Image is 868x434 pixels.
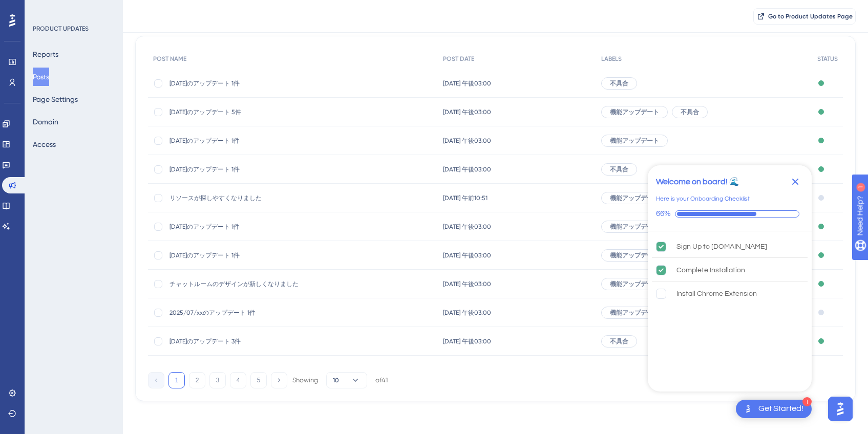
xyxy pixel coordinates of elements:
[292,376,318,385] div: Showing
[443,251,491,259] span: [DATE] 午後03:00
[601,55,622,63] span: LABELS
[443,79,491,88] span: [DATE] 午後03:00
[676,241,767,253] div: Sign Up to [DOMAIN_NAME]
[170,337,333,345] span: [DATE]のアップデート 3件
[443,165,491,173] span: [DATE] 午後03:00
[736,400,812,418] div: Open Get Started! checklist, remaining modules: 1
[71,5,74,13] div: 1
[802,397,812,406] div: 1
[656,194,750,204] div: Here is your Onboarding Checklist
[656,176,739,188] div: Welcome on board! 🌊
[758,403,803,415] div: Get Started!
[753,8,856,25] button: Go to Product Updates Page
[443,55,474,63] span: POST DATE
[610,194,659,202] span: 機能アップデート
[648,165,812,392] div: Checklist Container
[170,165,333,173] span: [DATE]のアップデート 1件
[170,309,333,317] span: 2025/07/xxのアップデート 1件
[817,55,838,63] span: STATUS
[24,3,64,15] span: Need Help?
[443,223,491,231] span: [DATE] 午後03:00
[326,372,367,388] button: 10
[825,394,856,424] iframe: UserGuiding AI Assistant Launcher
[787,173,803,190] div: Close Checklist
[375,376,388,385] div: of 41
[33,135,56,154] button: Access
[768,12,853,20] span: Go to Product Updates Page
[681,108,699,116] span: 不具合
[610,165,628,173] span: 不具合
[610,309,659,317] span: 機能アップデート
[676,288,757,300] div: Install Chrome Extension
[742,403,754,415] img: launcher-image-alternative-text
[209,372,226,388] button: 3
[250,372,267,388] button: 5
[610,79,628,88] span: 不具合
[33,68,49,86] button: Posts
[189,372,205,388] button: 2
[170,280,333,288] span: チャットルームのデザインが新しくなりました
[610,251,659,259] span: 機能アップデート
[33,25,89,33] div: PRODUCT UPDATES
[168,372,185,388] button: 1
[170,108,333,116] span: [DATE]のアップデート 5件
[443,194,488,202] span: [DATE] 午前10:51
[610,108,659,116] span: 機能アップデート
[443,137,491,145] span: [DATE] 午後03:00
[443,108,491,116] span: [DATE] 午後03:00
[610,223,659,231] span: 機能アップデート
[170,79,333,88] span: [DATE]のアップデート 1件
[652,283,808,305] div: Install Chrome Extension is incomplete.
[170,194,333,202] span: リソースが探しやすくなりました
[610,280,659,288] span: 機能アップデート
[230,372,246,388] button: 4
[656,209,671,219] div: 66%
[33,90,78,108] button: Page Settings
[676,264,745,276] div: Complete Installation
[153,55,186,63] span: POST NAME
[652,235,808,258] div: Sign Up to UserGuiding.com is complete.
[170,137,333,145] span: [DATE]のアップデート 1件
[333,376,339,384] span: 10
[33,45,58,63] button: Reports
[33,113,58,131] button: Domain
[656,209,803,219] div: Checklist progress: 66%
[648,231,812,389] div: Checklist items
[443,337,491,345] span: [DATE] 午後03:00
[610,137,659,145] span: 機能アップデート
[443,280,491,288] span: [DATE] 午後03:00
[610,337,628,345] span: 不具合
[652,259,808,281] div: Complete Installation is complete.
[443,309,491,317] span: [DATE] 午後03:00
[170,223,333,231] span: [DATE]のアップデート 1件
[170,251,333,259] span: [DATE]のアップデート 1件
